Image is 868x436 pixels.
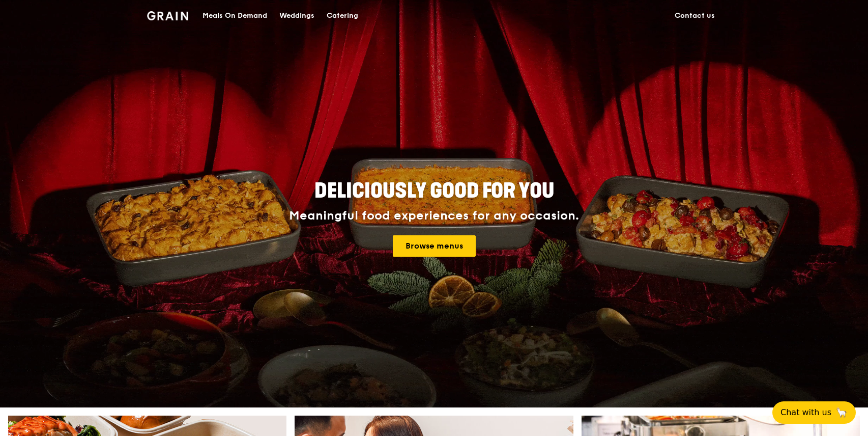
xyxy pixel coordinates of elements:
[772,401,856,424] button: Chat with us🦙
[327,1,358,31] div: Catering
[314,179,554,203] span: Deliciously good for you
[780,406,831,419] span: Chat with us
[202,1,267,31] div: Meals On Demand
[835,406,848,419] span: 🦙
[393,235,476,257] a: Browse menus
[251,209,617,223] div: Meaningful food experiences for any occasion.
[273,1,321,31] a: Weddings
[147,11,188,20] img: Grain
[279,1,314,31] div: Weddings
[669,1,721,31] a: Contact us
[321,1,364,31] a: Catering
